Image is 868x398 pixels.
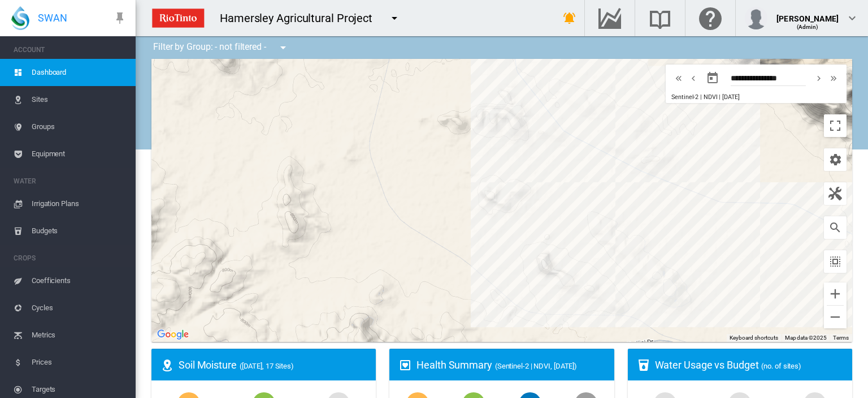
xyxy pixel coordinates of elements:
[276,41,290,54] md-icon: icon-menu-down
[824,283,847,305] button: Zoom in
[154,327,192,342] img: Google
[845,11,859,25] md-icon: icon-chevron-down
[32,59,127,86] span: Dashboard
[785,335,827,341] span: Map data ©2025
[563,11,576,25] md-icon: icon-bell-ring
[398,358,412,372] md-icon: icon-heart-box-outline
[826,71,841,85] button: icon-chevron-double-right
[14,172,127,190] span: WATER
[32,349,127,376] span: Prices
[637,358,650,372] md-icon: icon-cup-water
[697,11,724,25] md-icon: Click here for help
[388,11,401,25] md-icon: icon-menu-down
[147,4,209,32] img: ZPXdBAAAAAElFTkSuQmCC
[828,221,842,234] md-icon: icon-magnify
[824,250,847,273] button: icon-select-all
[686,71,701,85] button: icon-chevron-left
[776,8,839,20] div: [PERSON_NAME]
[14,41,127,59] span: ACCOUNT
[671,71,686,85] button: icon-chevron-double-left
[824,114,847,137] button: Toggle fullscreen view
[32,294,127,322] span: Cycles
[797,24,819,30] span: (Admin)
[596,11,623,25] md-icon: Go to the Data Hub
[824,216,847,239] button: icon-magnify
[38,11,67,25] span: SWAN
[383,7,406,29] button: icon-menu-down
[672,71,685,85] md-icon: icon-chevron-double-left
[32,113,127,140] span: Groups
[811,71,826,85] button: icon-chevron-right
[32,217,127,245] span: Budgets
[240,362,294,370] span: ([DATE], 17 Sites)
[179,358,367,372] div: Soil Moisture
[719,93,739,101] span: | [DATE]
[827,71,840,85] md-icon: icon-chevron-double-right
[32,86,127,113] span: Sites
[14,249,127,267] span: CROPS
[701,67,724,89] button: md-calendar
[730,334,778,342] button: Keyboard shortcuts
[558,7,581,29] button: icon-bell-ring
[828,255,842,268] md-icon: icon-select-all
[813,71,825,85] md-icon: icon-chevron-right
[646,11,674,25] md-icon: Search the knowledge base
[655,358,843,372] div: Water Usage vs Budget
[833,335,849,341] a: Terms
[272,36,294,59] button: icon-menu-down
[32,190,127,217] span: Irrigation Plans
[824,148,847,171] button: icon-cog
[32,140,127,168] span: Equipment
[416,358,605,372] div: Health Summary
[745,7,767,29] img: profile.jpg
[113,11,127,25] md-icon: icon-pin
[828,153,842,166] md-icon: icon-cog
[671,93,717,101] span: Sentinel-2 | NDVI
[761,362,801,370] span: (no. of sites)
[11,6,29,30] img: SWAN-Landscape-Logo-Colour-drop.png
[495,362,577,370] span: (Sentinel-2 | NDVI, [DATE])
[220,10,383,26] div: Hamersley Agricultural Project
[160,358,174,372] md-icon: icon-map-marker-radius
[32,267,127,294] span: Coefficients
[32,322,127,349] span: Metrics
[145,36,298,59] div: Filter by Group: - not filtered -
[687,71,700,85] md-icon: icon-chevron-left
[154,327,192,342] a: Open this area in Google Maps (opens a new window)
[824,306,847,328] button: Zoom out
